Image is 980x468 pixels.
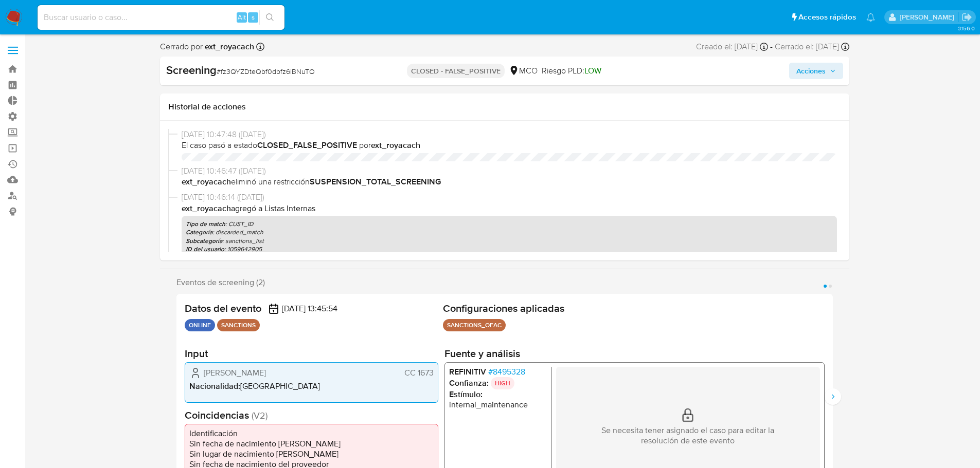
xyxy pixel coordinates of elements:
[789,63,843,79] button: Acciones
[542,65,601,77] span: Riesgo PLD:
[371,139,420,151] b: ext_royacach
[509,65,538,77] div: MCO
[182,192,837,203] span: [DATE] 10:46:14 ([DATE])
[217,66,315,77] span: # fz3QYZDteQbf0dbfz6iBNuTO
[961,12,972,23] a: Salir
[182,165,837,177] span: [DATE] 10:46:47 ([DATE])
[259,10,280,25] button: search-icon
[257,139,357,151] b: CLOSED_FALSE_POSITIVE
[798,12,856,23] span: Accesos rápidos
[770,41,773,52] span: -
[166,62,217,78] b: Screening
[407,64,505,78] p: CLOSED - FALSE_POSITIVE
[38,11,284,24] input: Buscar usuario o caso...
[310,176,441,188] b: SUSPENSION_TOTAL_SCREENING
[182,202,231,214] b: ext_royacach
[182,203,837,214] p: agregó a Listas Internas
[186,245,833,253] p: : 1059642905
[186,245,224,254] b: ID del usuario
[203,41,254,52] b: ext_royacach
[866,13,875,22] a: Notificaciones
[584,65,601,77] span: LOW
[182,140,837,151] span: El caso pasó a estado por
[186,220,833,228] p: : CUST_ID
[186,237,833,245] p: : sanctions_list
[900,12,958,22] p: nicolas.tyrkiel@mercadolibre.com
[186,228,212,237] b: Categoría
[238,12,246,22] span: Alt
[252,12,255,22] span: s
[186,228,833,236] p: : discarded_match
[696,41,768,52] div: Creado el: [DATE]
[186,236,222,246] b: Subcategoría
[160,41,254,52] span: Cerrado por
[775,41,849,52] div: Cerrado el: [DATE]
[186,219,225,229] b: Tipo de match
[182,129,837,140] span: [DATE] 10:47:48 ([DATE])
[182,176,231,188] b: ext_royacach
[168,102,841,112] h1: Historial de acciones
[182,176,837,188] span: eliminó una restricción
[796,63,826,79] span: Acciones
